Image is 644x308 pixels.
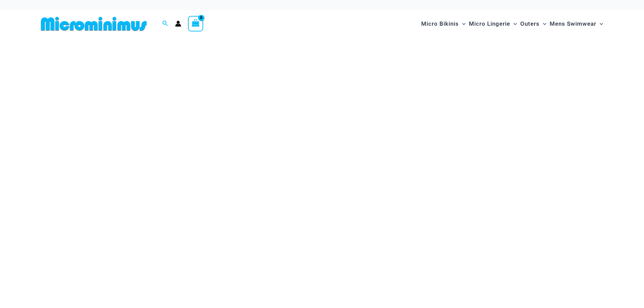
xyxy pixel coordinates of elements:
a: View Shopping Cart, empty [188,16,204,31]
span: Micro Bikinis [421,15,459,32]
span: Menu Toggle [459,15,466,32]
img: MM SHOP LOGO FLAT [38,16,149,31]
nav: Site Navigation [419,13,606,35]
a: Micro BikinisMenu ToggleMenu Toggle [420,14,467,34]
span: Mens Swimwear [550,15,596,32]
span: Outers [520,15,540,32]
span: Micro Lingerie [469,15,510,32]
span: Menu Toggle [596,15,603,32]
a: Account icon link [175,21,181,27]
a: Micro LingerieMenu ToggleMenu Toggle [467,14,519,34]
span: Menu Toggle [510,15,517,32]
span: Menu Toggle [540,15,546,32]
a: Mens SwimwearMenu ToggleMenu Toggle [548,14,605,34]
a: Search icon link [162,20,168,28]
a: OutersMenu ToggleMenu Toggle [519,14,548,34]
